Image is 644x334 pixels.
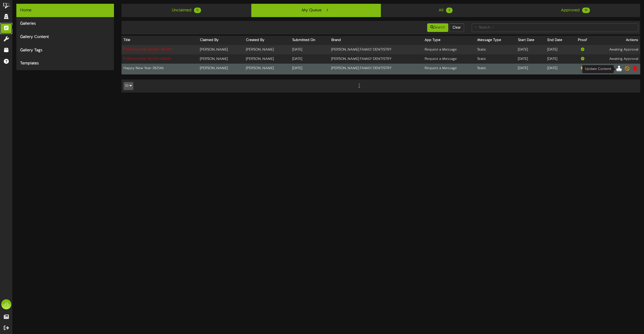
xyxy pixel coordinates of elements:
td: [PERSON_NAME] [198,64,244,74]
td: Static [475,64,516,74]
td: [DATE] [516,64,546,74]
td: [DATE] [516,45,546,55]
a: My Queue [251,4,381,17]
div: Gallery Content [16,30,114,44]
td: Request a Message [423,54,475,64]
th: Proof [573,36,592,45]
td: Awaiting Approval [592,45,640,55]
a: All [381,4,510,17]
td: [DATE] [545,45,573,55]
div: Home [16,4,114,17]
td: [DATE] [545,54,573,64]
td: Happy New Year - 382546 [122,64,198,74]
th: Start Date [516,36,546,45]
button: 10 [124,82,133,90]
td: [PERSON_NAME] [244,45,290,55]
th: End Date [545,36,573,45]
th: Actions [592,36,640,45]
a: Approved [511,4,640,17]
span: 19 [582,8,590,13]
th: Submitted On [290,36,330,45]
td: Static [475,54,516,64]
td: Request a Message [423,64,475,74]
a: Unclaimed [122,4,251,17]
span: OSUvsUofM-382540 - 382540 [126,48,172,52]
div: Gallery Tags [16,44,114,57]
td: [DATE] [290,64,330,74]
td: [PERSON_NAME] [198,45,244,55]
td: [DATE] [516,54,546,64]
th: App Type [423,36,475,45]
th: Message Type [475,36,516,45]
th: Brand [329,36,423,45]
span: OSUvsUofM-382543 - 382543 [126,57,171,61]
button: Clear [449,23,464,32]
td: [PERSON_NAME] [244,64,290,74]
td: [PERSON_NAME] FAMILY DENTISTRY [329,54,423,64]
td: [PERSON_NAME] [198,54,244,64]
input: -- Search -- [472,23,638,32]
td: Request a Message [423,45,475,55]
td: [PERSON_NAME] FAMILY DENTISTRY [329,45,423,55]
div: JS [1,299,11,309]
th: Claimed By [198,36,244,45]
td: [DATE] [545,64,573,74]
td: [PERSON_NAME] FAMILY DENTISTRY [329,64,423,74]
span: 3 [446,8,453,13]
td: [DATE] [290,45,330,55]
td: Static [475,45,516,55]
th: Created By [244,36,290,45]
span: 1 [357,83,361,88]
td: [PERSON_NAME] [244,54,290,64]
td: Awaiting Approval [592,54,640,64]
td: [DATE] [290,54,330,64]
div: Templates [16,57,114,70]
span: 0 [194,8,201,13]
th: Title [122,36,198,45]
button: Search [427,23,448,32]
span: 3 [324,8,331,13]
div: Galleries [16,17,114,30]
